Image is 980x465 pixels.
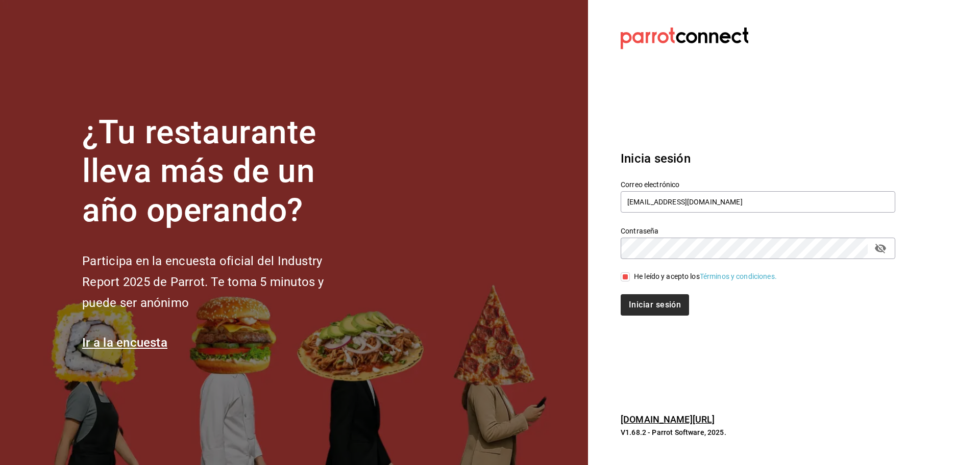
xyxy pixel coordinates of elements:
[872,240,889,257] button: passwordField
[621,414,715,425] a: [DOMAIN_NAME][URL]
[82,251,358,313] h2: Participa en la encuesta oficial del Industry Report 2025 de Parrot. Te toma 5 minutos y puede se...
[621,227,895,234] label: Contraseña
[82,113,358,230] h1: ¿Tu restaurante lleva más de un año operando?
[621,191,895,213] input: Ingresa tu correo electrónico
[621,149,895,168] h3: Inicia sesión
[621,180,895,188] label: Correo electrónico
[621,427,895,437] p: V1.68.2 - Parrot Software, 2025.
[700,272,777,280] a: Términos y condiciones.
[621,294,689,316] button: Iniciar sesión
[634,271,777,282] div: He leído y acepto los
[82,335,167,350] a: Ir a la encuesta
